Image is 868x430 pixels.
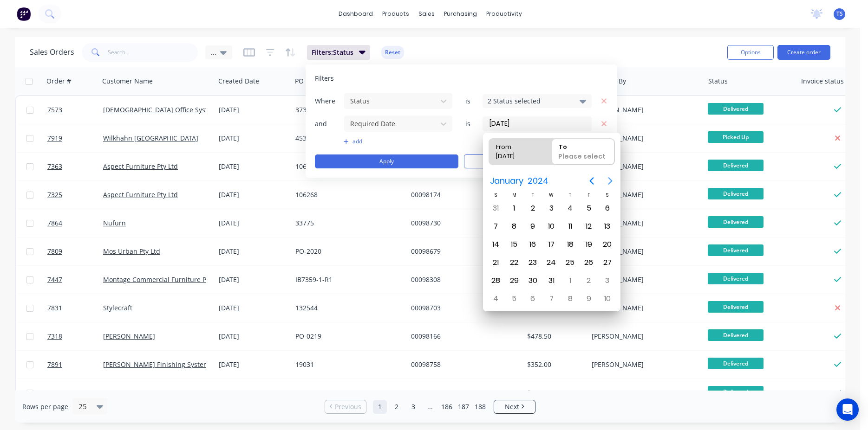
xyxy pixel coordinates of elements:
[492,139,540,152] div: From
[47,294,103,322] a: 7831
[542,191,561,199] div: W
[295,134,398,143] div: 45378569
[526,237,540,251] div: Tuesday, January 16, 2024
[312,48,353,57] span: Filters: Status
[563,201,577,215] div: Thursday, January 4, 2024
[836,398,859,421] div: Open Intercom Messenger
[321,400,539,414] ul: Pagination
[390,400,404,414] a: Page 2
[708,329,764,341] span: Delivered
[373,400,387,414] a: Page 1 is your current page
[219,218,288,228] div: [DATE]
[527,388,581,398] div: $253.00
[544,219,558,233] div: Wednesday, January 10, 2024
[526,201,540,215] div: Tuesday, January 2, 2024
[563,274,577,288] div: Thursday, February 1, 2024
[592,134,695,143] div: [PERSON_NAME]
[708,386,764,398] span: Delivered
[582,292,596,306] div: Friday, February 9, 2024
[708,301,764,313] span: Delivered
[219,360,288,369] div: [DATE]
[489,292,503,306] div: Sunday, February 4, 2024
[47,181,103,209] a: 7325
[411,360,514,369] div: 00098758
[47,190,62,199] span: 7325
[544,274,558,288] div: Wednesday, January 31, 2024
[592,360,695,369] div: [PERSON_NAME]
[103,105,221,114] a: [DEMOGRAPHIC_DATA] Office Systems
[108,43,198,62] input: Search...
[708,188,764,199] span: Delivered
[492,152,540,165] div: [DATE]
[563,219,577,233] div: Thursday, January 11, 2024
[103,332,155,340] a: [PERSON_NAME]
[414,7,439,21] div: sales
[295,360,398,369] div: 19031
[411,332,514,341] div: 00098166
[47,237,103,265] a: 7809
[483,117,591,131] input: Select Required Date range
[47,124,103,152] a: 7919
[103,388,155,397] a: [PERSON_NAME]
[582,201,596,215] div: Friday, January 5, 2024
[47,322,103,350] a: 7318
[295,303,398,313] div: 132544
[708,244,764,256] span: Delivered
[411,218,514,228] div: 00098730
[708,77,728,86] div: Status
[525,173,550,189] span: 2024
[47,96,103,124] a: 7573
[592,247,695,256] div: [PERSON_NAME]
[219,275,288,284] div: [DATE]
[582,219,596,233] div: Friday, January 12, 2024
[406,400,420,414] a: Page 3
[600,201,614,215] div: Saturday, January 6, 2024
[211,47,216,57] span: ...
[411,388,514,398] div: 00098704
[47,134,62,143] span: 7919
[708,358,764,369] span: Delivered
[295,190,398,199] div: 106268
[592,162,695,171] div: [PERSON_NAME]
[563,237,577,251] div: Thursday, January 18, 2024
[102,77,153,86] div: Customer Name
[46,77,71,86] div: Order #
[489,274,503,288] div: Sunday, January 28, 2024
[47,105,62,115] span: 7573
[526,219,540,233] div: Tuesday, January 9, 2024
[582,172,601,190] button: Previous page
[47,266,103,294] a: 7447
[507,237,521,251] div: Monday, January 15, 2024
[598,191,617,199] div: S
[315,96,343,106] span: Where
[47,162,62,171] span: 7363
[708,273,764,284] span: Delivered
[592,105,695,115] div: [PERSON_NAME]
[295,105,398,115] div: 37317
[526,292,540,306] div: Tuesday, February 6, 2024
[523,191,542,199] div: T
[563,256,577,270] div: Thursday, January 25, 2024
[315,154,458,168] button: Apply
[592,218,695,228] div: [PERSON_NAME]
[708,160,764,171] span: Delivered
[219,332,288,341] div: [DATE]
[555,152,612,165] div: Please select
[30,48,74,57] h1: Sales Orders
[47,303,62,313] span: 7831
[582,256,596,270] div: Friday, January 26, 2024
[801,77,844,86] div: Invoice status
[334,7,378,21] a: dashboard
[344,138,453,145] button: add
[592,303,695,313] div: [PERSON_NAME]
[440,400,454,414] a: Page 186
[411,190,514,199] div: 00098174
[17,7,31,21] img: Factory
[601,172,620,190] button: Next page
[482,7,527,21] div: productivity
[219,303,288,313] div: [DATE]
[488,173,525,189] span: January
[378,7,414,21] div: products
[592,332,695,341] div: [PERSON_NAME]
[505,191,523,199] div: M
